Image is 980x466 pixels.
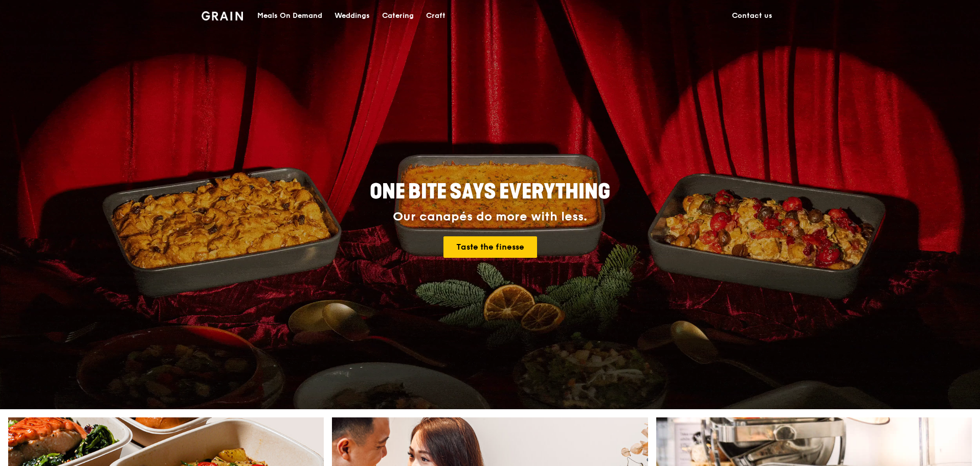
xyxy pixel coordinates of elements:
a: Catering [376,1,420,31]
div: Meals On Demand [257,1,322,31]
div: Catering [382,1,414,31]
div: Our canapés do more with less. [306,210,674,224]
a: Weddings [328,1,376,31]
img: Grain [202,11,243,20]
a: Craft [420,1,452,31]
span: ONE BITE SAYS EVERYTHING [370,180,610,204]
div: Craft [426,1,446,31]
a: Contact us [726,1,778,31]
div: Weddings [335,1,370,31]
a: Taste the finesse [443,236,537,258]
